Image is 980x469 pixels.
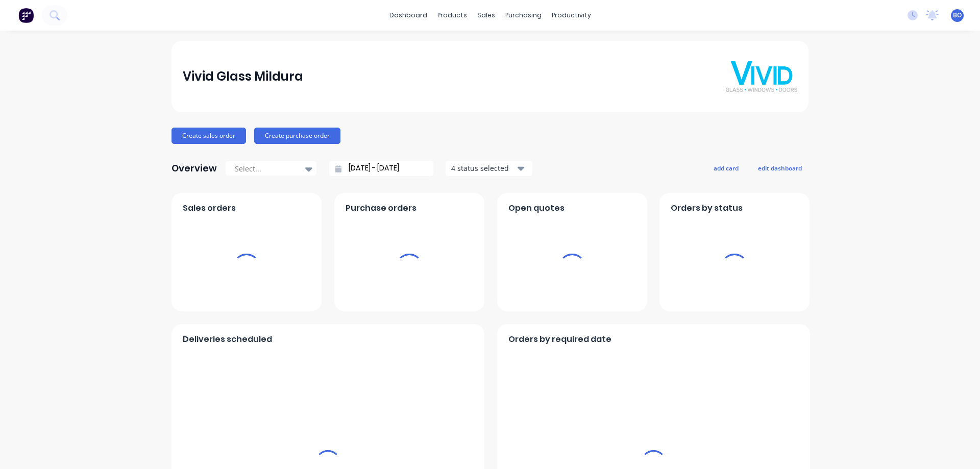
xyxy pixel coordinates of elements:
div: productivity [547,8,596,23]
span: Purchase orders [346,202,416,214]
div: products [432,8,472,23]
span: Sales orders [183,202,236,214]
div: Vivid Glass Mildura [183,66,303,87]
button: 4 status selected [446,161,532,176]
div: sales [472,8,500,23]
img: Vivid Glass Mildura [726,61,797,92]
a: dashboard [384,8,432,23]
span: Open quotes [508,202,565,214]
button: edit dashboard [751,161,808,175]
span: BO [953,11,962,20]
button: Create sales order [171,128,246,144]
span: Orders by required date [508,333,611,345]
div: Overview [171,158,217,179]
span: Deliveries scheduled [183,333,272,345]
button: Create purchase order [254,128,340,144]
div: 4 status selected [451,163,516,174]
button: add card [707,161,745,175]
div: purchasing [500,8,547,23]
span: Orders by status [671,202,743,214]
img: Factory [18,8,34,23]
